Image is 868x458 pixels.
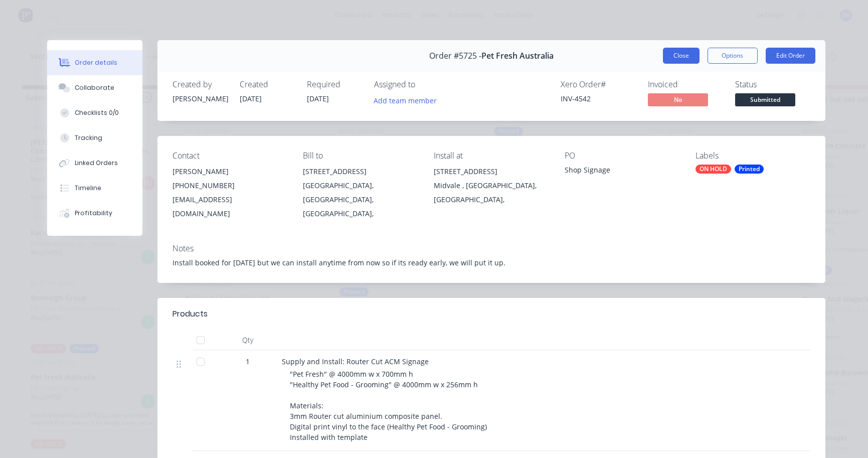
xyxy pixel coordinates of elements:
button: Collaborate [47,75,142,100]
button: Linked Orders [47,150,142,176]
div: [STREET_ADDRESS] [303,165,418,179]
div: Timeline [75,184,101,193]
div: Status [735,80,810,89]
div: Required [307,80,362,89]
div: PO [565,151,679,161]
div: Bill to [303,151,418,161]
button: Submitted [735,93,795,108]
div: INV-4542 [561,93,636,104]
div: Install booked for [DATE] but we can install anytime from now so if its ready early, we will put ... [172,257,810,268]
span: 1 [246,356,250,367]
div: Invoiced [648,80,723,89]
div: Created by [172,80,228,89]
div: [PERSON_NAME] [172,165,287,179]
span: [DATE] [240,94,262,103]
div: Order details [75,58,117,67]
div: Printed [735,165,764,174]
div: Linked Orders [75,159,118,168]
div: Xero Order # [561,80,636,89]
span: No [648,93,708,106]
div: [GEOGRAPHIC_DATA], [GEOGRAPHIC_DATA], [GEOGRAPHIC_DATA], [303,179,418,221]
button: Options [708,48,758,64]
div: [PERSON_NAME] [172,93,228,104]
span: Submitted [735,93,795,106]
div: Created [240,80,295,89]
button: Add team member [374,93,442,107]
div: Shop Signage [565,165,679,179]
div: [PHONE_NUMBER] [172,179,287,193]
div: Install at [434,151,549,161]
div: [STREET_ADDRESS] [434,165,549,179]
button: Edit Order [766,48,815,64]
div: Checklists 0/0 [75,108,119,117]
div: ON HOLD [696,165,731,174]
div: Notes [172,244,810,253]
div: [STREET_ADDRESS]Midvale , [GEOGRAPHIC_DATA], [GEOGRAPHIC_DATA], [434,165,549,207]
button: Add team member [368,93,442,107]
div: [STREET_ADDRESS][GEOGRAPHIC_DATA], [GEOGRAPHIC_DATA], [GEOGRAPHIC_DATA], [303,165,418,221]
div: [EMAIL_ADDRESS][DOMAIN_NAME] [172,193,287,221]
button: Tracking [47,125,142,150]
span: "Pet Fresh" @ 4000mm w x 700mm h "Healthy Pet Food - Grooming" @ 4000mm w x 256mm h Materials: 3m... [290,369,487,442]
div: Products [172,308,208,320]
span: [DATE] [307,94,329,103]
span: Pet Fresh Australia [481,51,554,61]
div: Assigned to [374,80,474,89]
div: Collaborate [75,83,114,92]
div: Profitability [75,209,112,218]
div: Midvale , [GEOGRAPHIC_DATA], [GEOGRAPHIC_DATA], [434,179,549,207]
span: Supply and Install: Router Cut ACM Signage [282,357,429,366]
div: Labels [696,151,810,161]
span: Order #5725 - [429,51,481,61]
div: Contact [172,151,287,161]
button: Timeline [47,176,142,201]
button: Profitability [47,201,142,226]
div: Tracking [75,133,102,142]
button: Close [663,48,700,64]
div: Qty [218,330,278,350]
button: Checklists 0/0 [47,100,142,125]
div: [PERSON_NAME][PHONE_NUMBER][EMAIL_ADDRESS][DOMAIN_NAME] [172,165,287,221]
button: Order details [47,50,142,75]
